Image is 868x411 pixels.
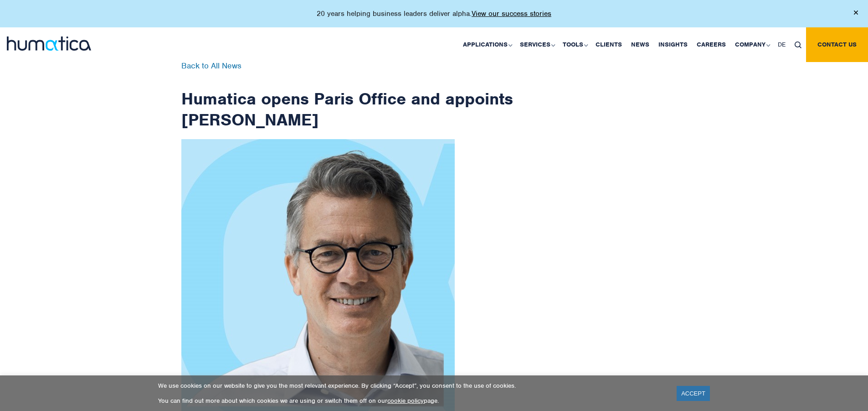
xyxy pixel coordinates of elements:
img: logo [7,36,91,51]
p: 20 years helping business leaders deliver alpha. [317,9,551,18]
a: Clients [591,27,627,62]
a: DE [773,27,790,62]
a: Contact us [806,27,868,62]
a: View our success stories [472,9,551,18]
img: search_icon [795,42,801,48]
a: Tools [558,27,591,62]
a: News [627,27,654,62]
a: Services [515,27,558,62]
p: We use cookies on our website to give you the most relevant experience. By clicking “Accept”, you... [158,382,665,390]
a: Applications [458,27,515,62]
a: Insights [654,27,692,62]
p: You can find out more about which cookies we are using or switch them off on our page. [158,397,665,405]
h1: Humatica opens Paris Office and appoints [PERSON_NAME] [181,62,514,130]
a: Back to All News [181,61,241,71]
span: DE [778,41,786,48]
a: cookie policy [387,397,424,405]
a: ACCEPT [677,386,710,401]
a: Company [730,27,773,62]
a: Careers [692,27,730,62]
